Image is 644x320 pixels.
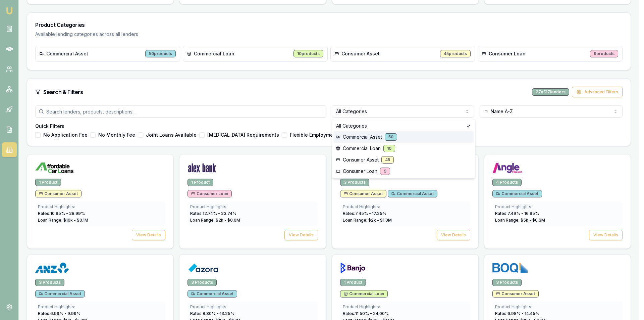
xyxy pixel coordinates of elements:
span: All Categories [336,123,367,129]
div: 50 [385,133,397,141]
div: 45 [381,156,394,164]
div: 10 [383,145,395,152]
span: Commercial Asset [343,134,382,140]
span: Consumer Loan [343,168,377,175]
div: 9 [380,168,390,175]
span: Consumer Asset [343,156,379,163]
span: Commercial Loan [343,145,381,152]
